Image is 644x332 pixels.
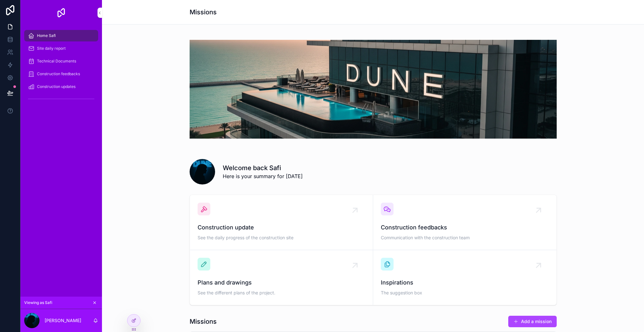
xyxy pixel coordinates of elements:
span: Site daily report [37,46,66,51]
h1: Missions [190,317,217,326]
span: See the different plans of the project. [198,290,365,296]
a: Plans and drawingsSee the different plans of the project. [190,250,373,305]
span: Construction update [198,223,365,232]
div: scrollable content [20,25,102,112]
span: Home Safi [37,33,56,38]
span: The suggestion box [381,290,549,296]
a: Construction updateSee the daily progress of the construction site [190,195,373,250]
a: Site daily report [24,43,98,54]
span: See the daily progress of the construction site [198,235,365,241]
span: Communication with the construction team [381,235,549,241]
h1: Missions [190,8,217,17]
span: Construction feedbacks [381,223,549,232]
span: Plans and drawings [198,278,365,287]
a: Construction feedbacksCommunication with the construction team [373,195,556,250]
img: 35321-01da72edde-a7d7-4845-8b83-67539b2c081b-copie.webp [190,40,557,139]
p: [PERSON_NAME] [45,317,81,324]
a: Home Safi [24,30,98,41]
span: Inspirations [381,278,549,287]
img: App logo [56,8,66,18]
h1: Welcome back Safi [223,163,303,172]
a: InspirationsThe suggestion box [373,250,556,305]
a: Construction feedbacks [24,68,98,80]
span: Construction feedbacks [37,71,80,76]
span: Technical Documents [37,59,76,64]
span: Viewing as Safi [24,300,52,305]
span: Here is your summary for [DATE] [223,172,303,180]
a: Construction updates [24,81,98,92]
a: Technical Documents [24,55,98,67]
button: Add a mission [508,316,557,327]
span: Construction updates [37,84,76,89]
